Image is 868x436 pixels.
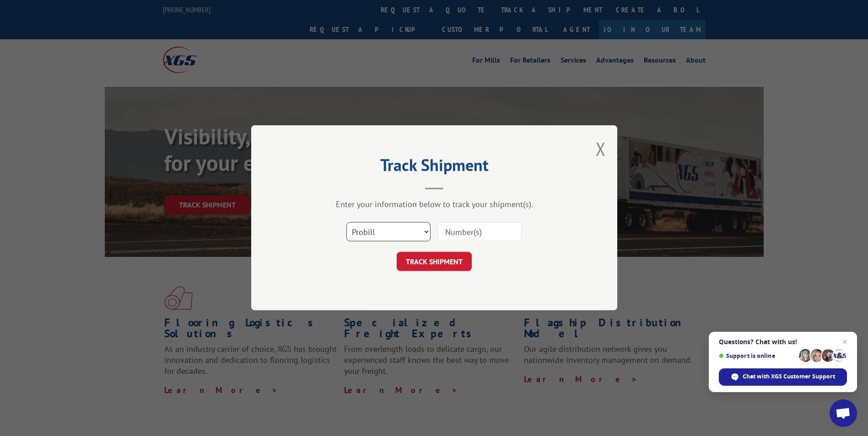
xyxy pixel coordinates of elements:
button: Close modal [596,137,606,161]
div: Chat with XGS Customer Support [719,368,847,386]
button: TRACK SHIPMENT [397,252,472,271]
input: Number(s) [437,223,522,242]
span: Support is online [719,352,796,359]
div: Enter your information below to track your shipment(s). [297,199,571,210]
span: Close chat [839,336,850,347]
div: Open chat [830,399,857,427]
h2: Track Shipment [297,159,571,176]
span: Chat with XGS Customer Support [743,372,835,381]
span: Questions? Chat with us! [719,338,847,346]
